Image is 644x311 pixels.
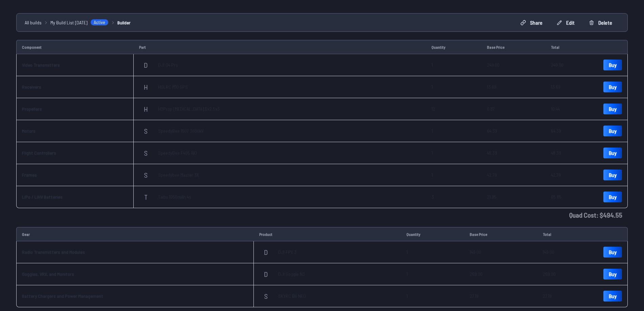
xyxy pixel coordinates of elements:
span: Motors [22,128,36,134]
a: Buy [603,291,622,302]
td: Total [546,40,598,54]
a: Buy [603,126,622,136]
a: Buy [603,269,622,280]
span: Propellers [22,106,42,112]
td: Quantity [401,227,464,241]
span: Frames [22,172,37,178]
span: Flight Controllers [22,150,56,156]
button: Edit [551,17,580,28]
a: Builder [117,19,131,26]
span: Video Transmitters [22,62,60,68]
span: HGLRC M10 GPS [158,84,188,90]
td: 42.79 [482,164,546,186]
td: Base Price [464,227,537,241]
span: 3 [431,194,434,200]
span: 12 [431,106,435,112]
td: 0.87 [482,98,546,120]
span: D [264,249,268,256]
span: SpeedyBee 1507 3600kV [158,128,204,134]
span: D [264,271,268,277]
td: Gear [16,227,254,241]
a: My Build List [DATE]Active [50,19,109,26]
span: 1 [431,150,433,156]
span: S [144,150,148,156]
span: SKYRC B6 NEO [278,293,306,299]
span: T [144,194,148,200]
span: DJI FPV 3 [278,249,296,256]
span: Speedybee Master 3X [158,172,199,178]
span: LiPo / LiHV Batteries [22,194,63,200]
a: Buy [603,60,622,70]
span: SpeedyBee F405 AIO [158,150,197,156]
span: HQProp [MEDICAL_DATA].5x2.5x3 [158,106,220,112]
a: Buy [603,104,622,114]
button: Share [515,17,548,28]
td: 27.19 [537,285,598,307]
td: 65.85 [546,186,598,208]
td: Part [134,40,426,54]
td: Base Price [482,40,546,54]
span: DJI Goggle N3 [278,271,305,277]
span: D [144,62,148,68]
a: All builds [25,19,42,26]
a: Buy [603,247,622,258]
td: 269.00 [537,263,598,285]
td: 27.19 [464,285,537,307]
td: Component [16,40,134,54]
td: Quad Cost : $ 494.55 [16,208,628,222]
span: 1 [406,271,408,277]
span: Goggles, VRX, and Monitors [22,271,74,277]
td: 13.69 [546,76,598,98]
td: 149.00 [537,241,598,263]
span: S [144,128,148,134]
span: 1 [431,128,433,134]
a: Buy [603,192,622,202]
span: Active [90,19,109,26]
span: 1 [406,249,408,255]
span: Tattu 1050mAh 4s [158,194,191,200]
td: 13.69 [482,76,546,98]
td: Quantity [426,40,482,54]
span: My Build List [DATE] [50,19,88,26]
td: Product [254,227,401,241]
button: Delete [583,17,618,28]
td: 64.39 [546,120,598,142]
span: 1 [431,172,433,178]
span: H [144,84,148,90]
a: Buy [603,170,622,180]
span: DJI O4 Pro [158,62,178,68]
span: Battery Chargers and Power Management [22,293,103,299]
td: 48.39 [546,142,598,164]
span: Radio Transmitters and Modules [22,249,85,255]
td: 10.44 [546,98,598,120]
span: S [264,293,268,299]
td: 249.00 [546,54,598,76]
span: Receivers [22,84,41,90]
td: 269.00 [464,263,537,285]
td: 249.00 [482,54,546,76]
a: Buy [603,148,622,158]
span: S [144,172,148,178]
td: 42.79 [546,164,598,186]
td: 48.39 [482,142,546,164]
span: 1 [406,293,408,299]
td: Total [537,227,598,241]
span: 1 [431,84,433,90]
td: 64.39 [482,120,546,142]
span: H [144,106,148,112]
td: 149.00 [464,241,537,263]
span: 1 [431,62,433,68]
a: Buy [603,82,622,92]
td: 21.95 [482,186,546,208]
